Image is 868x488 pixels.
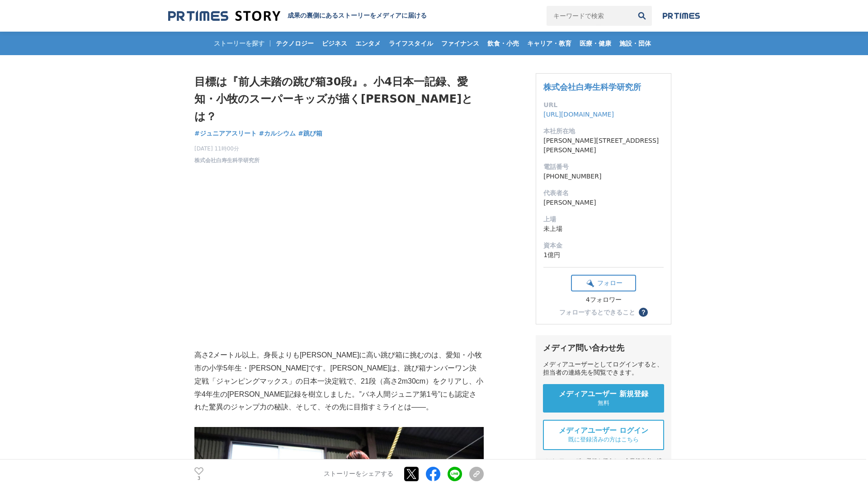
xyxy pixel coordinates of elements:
a: [URL][DOMAIN_NAME] [543,111,614,118]
dd: [PERSON_NAME][STREET_ADDRESS][PERSON_NAME] [543,136,664,155]
dt: 電話番号 [543,162,664,172]
a: 施設・団体 [616,32,655,55]
a: 飲食・小売 [484,32,523,55]
span: キャリア・教育 [524,39,575,47]
div: メディア問い合わせ先 [543,343,664,353]
a: 株式会社白寿生科学研究所 [194,156,259,164]
a: ライフスタイル [385,32,437,55]
dt: URL [543,100,664,110]
a: テクノロジー [272,32,317,55]
span: ファイナンス [438,39,483,47]
span: 施設・団体 [616,39,655,47]
a: #跳び箱 [298,129,322,138]
span: ？ [640,309,646,315]
p: ストーリーをシェアする [324,470,393,478]
dt: 本社所在地 [543,127,664,136]
div: 4フォロワー [571,296,636,304]
button: 検索 [632,6,652,26]
dt: 上場 [543,215,664,224]
h2: 成果の裏側にあるストーリーをメディアに届ける [288,12,427,20]
span: エンタメ [352,39,384,47]
img: 成果の裏側にあるストーリーをメディアに届ける [168,10,280,22]
dt: 資本金 [543,241,664,250]
img: prtimes [663,12,700,19]
dd: [PHONE_NUMBER] [543,172,664,181]
h1: 目標は『前人未踏の跳び箱30段』。小4日本一記録、愛知・小牧のスーパーキッズが描く[PERSON_NAME]とは？ [194,73,484,125]
dd: [PERSON_NAME] [543,198,664,207]
a: ファイナンス [438,32,483,55]
span: ライフスタイル [385,39,437,47]
a: ビジネス [318,32,351,55]
span: ビジネス [318,39,351,47]
span: 医療・健康 [576,39,615,47]
a: キャリア・教育 [524,32,575,55]
a: メディアユーザー ログイン 既に登録済みの方はこちら [543,420,664,450]
span: テクノロジー [272,39,317,47]
a: エンタメ [352,32,384,55]
p: 高さ2メートル以上。身長よりも[PERSON_NAME]に高い跳び箱に挑むのは、愛知・小牧市の小学5年生・[PERSON_NAME]です。[PERSON_NAME]は、跳び箱ナンバーワン決定戦「... [194,349,484,414]
span: メディアユーザー 新規登録 [559,389,648,399]
button: フォロー [571,275,636,291]
span: #跳び箱 [298,129,322,137]
span: 既に登録済みの方はこちら [568,436,639,444]
span: 飲食・小売 [484,39,523,47]
div: メディアユーザーとしてログインすると、担当者の連絡先を閲覧できます。 [543,361,664,377]
a: メディアユーザー 新規登録 無料 [543,384,664,413]
a: #カルシウム [259,129,296,138]
a: #ジュニアアスリート [194,129,257,138]
dt: 代表者名 [543,188,664,198]
span: #カルシウム [259,129,296,137]
div: フォローするとできること [559,309,635,315]
button: ？ [639,308,648,317]
a: 株式会社白寿生科学研究所 [543,82,641,92]
dd: 1億円 [543,250,664,260]
span: #ジュニアアスリート [194,129,257,137]
dd: 未上場 [543,224,664,234]
a: 成果の裏側にあるストーリーをメディアに届ける 成果の裏側にあるストーリーをメディアに届ける [168,10,427,22]
span: [DATE] 11時00分 [194,145,259,153]
p: 3 [194,476,203,480]
input: キーワードで検索 [547,6,632,26]
a: 医療・健康 [576,32,615,55]
span: 無料 [598,399,609,407]
span: メディアユーザー ログイン [559,426,648,436]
